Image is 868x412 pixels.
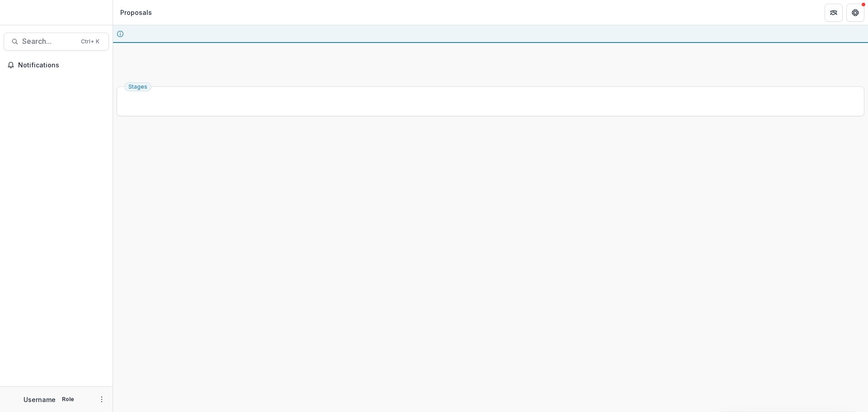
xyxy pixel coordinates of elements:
nav: breadcrumb [117,6,156,19]
div: Ctrl + K [79,37,101,47]
button: Partners [825,4,843,22]
div: Proposals [120,8,152,17]
span: Stages [128,84,147,90]
button: Get Help [846,4,864,22]
button: Notifications [4,58,109,72]
span: Search... [22,37,75,46]
button: More [96,394,107,405]
span: Notifications [18,62,105,69]
button: Search... [4,33,109,51]
p: Role [59,395,77,403]
p: Username [24,395,56,404]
